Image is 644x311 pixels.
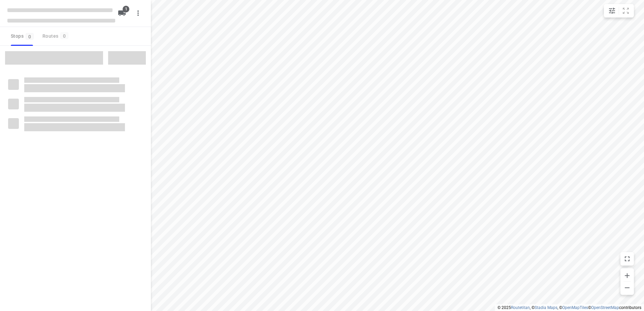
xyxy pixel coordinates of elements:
[605,4,619,18] button: Map settings
[497,305,641,310] li: © 2025 , © , © © contributors
[604,4,634,18] div: small contained button group
[511,305,530,310] a: Routetitan
[535,305,557,310] a: Stadia Maps
[562,305,588,310] a: OpenMapTiles
[591,305,619,310] a: OpenStreetMap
